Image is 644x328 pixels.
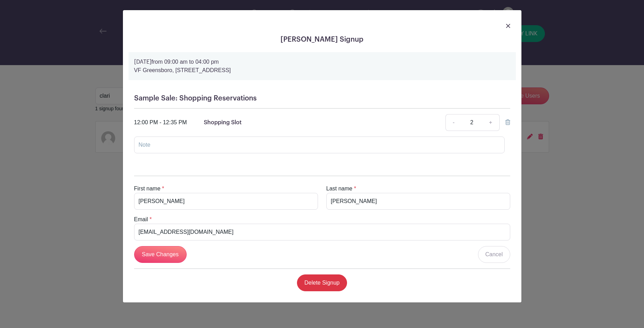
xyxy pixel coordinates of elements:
[134,118,187,127] div: 12:00 PM - 12:35 PM
[478,246,510,263] a: Cancel
[134,137,505,153] input: Note
[134,215,148,224] label: Email
[326,184,353,193] label: Last name
[204,118,242,127] p: Shopping Slot
[129,35,516,44] h5: [PERSON_NAME] Signup
[134,59,152,65] strong: [DATE]
[134,66,510,75] p: VF Greensboro, [STREET_ADDRESS]
[297,274,347,291] a: Delete Signup
[482,114,499,131] a: +
[134,94,510,103] h5: Sample Sale: Shopping Reservations
[134,58,510,66] p: from 09:00 am to 04:00 pm
[506,24,510,28] img: close_button-5f87c8562297e5c2d7936805f587ecaba9071eb48480494691a3f1689db116b3.svg
[445,114,462,131] a: -
[134,184,161,193] label: First name
[134,246,187,263] input: Save Changes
